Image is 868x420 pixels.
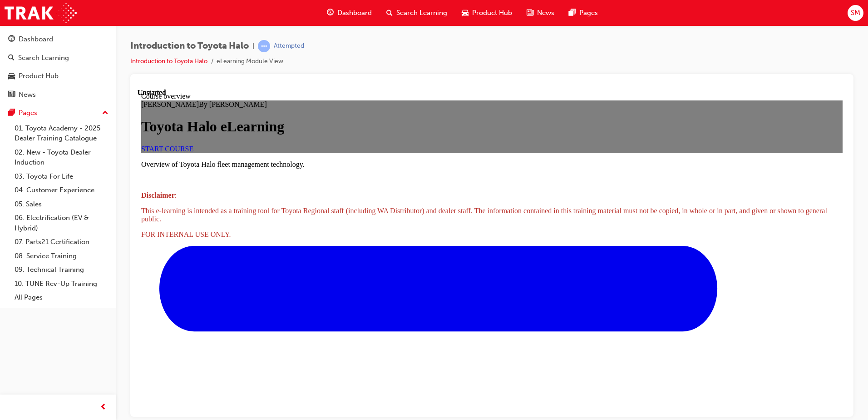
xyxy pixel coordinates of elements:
span: pages-icon [8,109,15,117]
a: 07. Parts21 Certification [11,235,112,249]
p: Overview of Toyota Halo fleet management technology. [4,72,705,80]
a: 10. TUNE Rev-Up Training [11,277,112,291]
span: news-icon [8,91,15,99]
a: All Pages [11,290,112,305]
button: SM [848,5,863,21]
a: Search Learning [4,50,112,66]
span: pages-icon [569,7,576,19]
span: | [252,41,254,51]
img: Trak [5,3,77,23]
a: Introduction to Toyota Halo [130,57,207,65]
button: DashboardSearch LearningProduct HubNews [4,29,112,105]
button: Pages [4,105,112,121]
a: car-iconProduct Hub [454,4,519,22]
a: 08. Service Training [11,249,112,263]
a: Dashboard [4,31,112,48]
div: Product Hub [19,71,59,81]
a: 04. Customer Experience [11,183,112,197]
a: 05. Sales [11,197,112,211]
span: SM [851,8,860,18]
div: Pages [19,108,37,118]
span: up-icon [102,107,108,119]
a: guage-iconDashboard [320,4,379,22]
span: This e-learning is intended as a training tool for Toyota Regional staff (including WA Distributo... [4,118,690,134]
span: prev-icon [100,402,107,413]
span: search-icon [8,54,15,62]
div: Dashboard [19,34,53,45]
a: news-iconNews [519,4,562,22]
span: FOR INTERNAL USE ONLY. [4,142,94,150]
a: search-iconSearch Learning [379,4,454,22]
a: News [4,86,112,103]
span: Introduction to Toyota Halo [130,41,249,51]
div: News [19,90,36,100]
a: START COURSE [4,56,56,64]
span: search-icon [386,7,393,19]
span: guage-icon [327,7,334,19]
span: [PERSON_NAME] [4,12,61,20]
span: News [537,8,554,18]
span: Search Learning [396,8,447,18]
li: eLearning Module View [217,56,283,67]
a: 09. Technical Training [11,263,112,277]
span: : [4,103,39,110]
span: By [PERSON_NAME] [61,12,129,20]
div: Search Learning [18,53,69,63]
span: car-icon [462,7,469,19]
span: Product Hub [472,8,512,18]
div: Attempted [274,42,304,50]
span: guage-icon [8,35,15,44]
span: Pages [579,8,598,18]
strong: Disclaimer [4,103,37,110]
a: 03. Toyota For Life [11,170,112,184]
a: Product Hub [4,68,112,85]
span: car-icon [8,72,15,80]
span: learningRecordVerb_ATTEMPT-icon [258,40,270,52]
a: 02. New - Toyota Dealer Induction [11,145,112,170]
span: Course overview [4,4,53,11]
a: 01. Toyota Academy - 2025 Dealer Training Catalogue [11,121,112,145]
a: pages-iconPages [562,4,605,22]
span: news-icon [527,7,533,19]
h1: Toyota Halo eLearning [4,30,705,46]
a: 06. Electrification (EV & Hybrid) [11,211,112,235]
span: Dashboard [337,8,372,18]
